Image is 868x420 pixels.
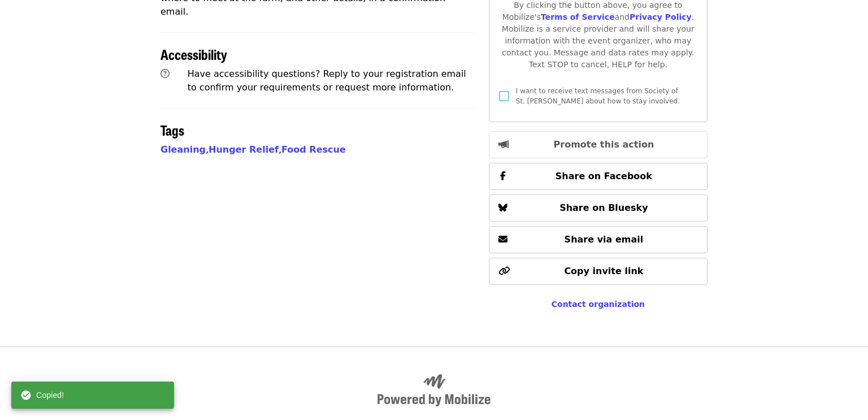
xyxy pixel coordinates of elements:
[555,171,652,181] span: Share on Facebook
[160,68,170,79] i: question-circle icon
[160,120,184,140] span: Tags
[160,144,209,155] span: ,
[160,144,206,155] a: Gleaning
[565,234,644,245] span: Share via email
[160,44,227,64] span: Accessibility
[489,226,708,253] button: Share via email
[630,12,692,21] a: Privacy Policy
[554,139,654,150] span: Promote this action
[564,266,643,276] span: Copy invite link
[209,144,281,155] span: ,
[489,258,708,285] button: Copy invite link
[552,300,645,309] a: Contact organization
[541,12,615,21] a: Terms of Service
[489,194,708,222] button: Share on Bluesky
[377,374,491,407] img: Powered by Mobilize
[188,68,466,93] span: Have accessibility questions? Reply to your registration email to confirm your requirements or re...
[489,163,708,190] button: Share on Facebook
[489,131,708,158] button: Promote this action
[516,87,680,105] span: I want to receive text messages from Society of St. [PERSON_NAME] about how to stay involved.
[559,202,648,213] span: Share on Bluesky
[281,144,346,155] a: Food Rescue
[209,144,279,155] a: Hunger Relief
[36,389,64,401] span: Copied!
